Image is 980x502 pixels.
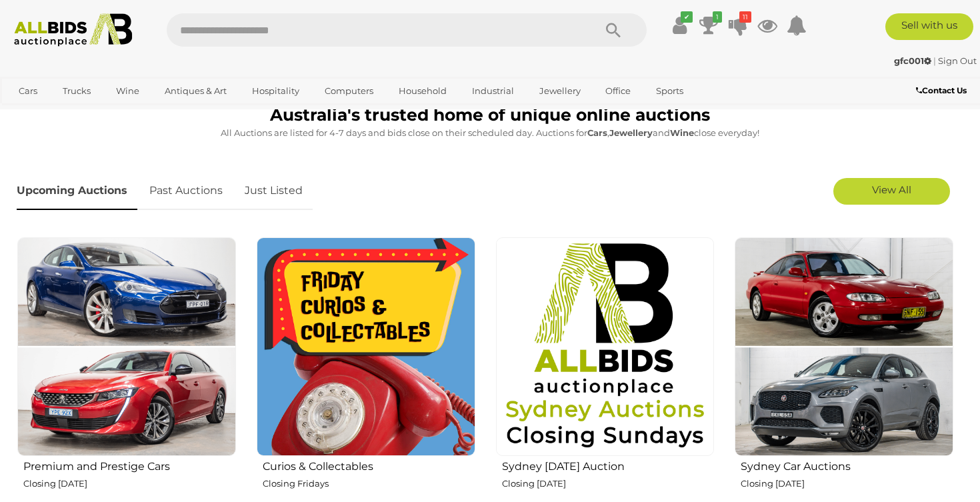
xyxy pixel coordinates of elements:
a: Upcoming Auctions [17,171,137,211]
img: Premium and Prestige Cars [17,237,236,456]
img: Curios & Collectables [257,237,475,456]
b: Contact Us [916,85,967,95]
a: 1 [699,13,719,37]
i: 1 [713,11,722,23]
i: ✔ [681,11,693,23]
h2: Sydney [DATE] Auction [502,457,715,473]
img: Allbids.com.au [7,13,139,47]
a: [GEOGRAPHIC_DATA] [10,102,122,124]
a: Office [597,80,639,102]
h2: Sydney Car Auctions [741,457,953,473]
a: Just Listed [235,171,313,211]
a: Industrial [463,80,523,102]
a: Jewellery [531,80,589,102]
p: Closing [DATE] [502,476,715,491]
p: Closing [DATE] [741,476,953,491]
img: Sydney Sunday Auction [496,237,715,456]
span: View All [872,183,911,196]
a: Sign Out [938,55,977,66]
a: Past Auctions [139,171,233,211]
a: Wine [107,80,148,102]
h2: Premium and Prestige Cars [23,457,236,473]
a: Trucks [54,80,99,102]
a: Cars [10,80,46,102]
a: Antiques & Art [156,80,235,102]
strong: Cars [587,127,607,138]
button: Search [580,13,647,47]
a: Sports [647,80,692,102]
strong: Wine [670,127,694,138]
a: 11 [728,13,748,37]
a: ✔ [669,13,689,37]
a: Contact Us [916,83,970,98]
a: Hospitality [243,80,308,102]
p: Closing Fridays [263,476,475,491]
strong: gfc001 [894,55,931,66]
p: All Auctions are listed for 4-7 days and bids close on their scheduled day. Auctions for , and cl... [17,125,963,141]
strong: Jewellery [609,127,653,138]
img: Sydney Car Auctions [735,237,953,456]
h1: Australia's trusted home of unique online auctions [17,106,963,125]
a: Sell with us [885,13,973,40]
i: 11 [739,11,751,23]
a: Computers [316,80,382,102]
h2: Curios & Collectables [263,457,475,473]
a: gfc001 [894,55,933,66]
p: Closing [DATE] [23,476,236,491]
a: Household [390,80,455,102]
a: View All [833,178,950,205]
span: | [933,55,936,66]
